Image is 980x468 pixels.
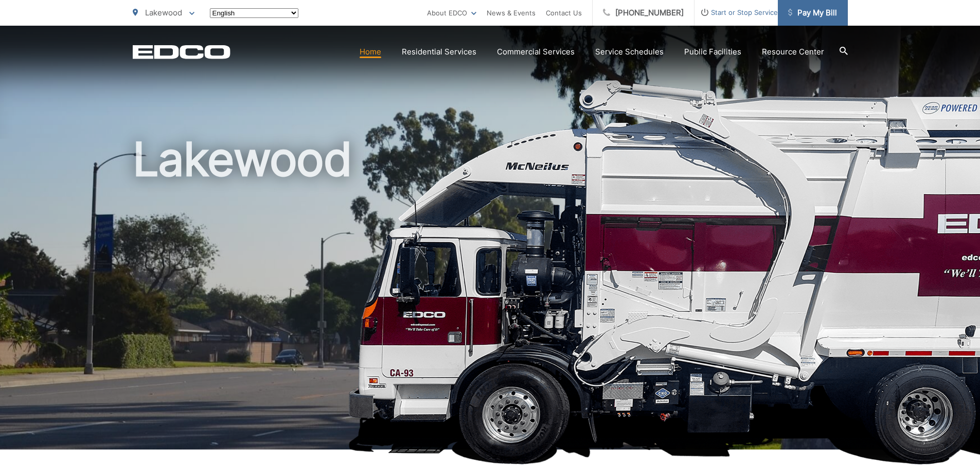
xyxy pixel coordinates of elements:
[595,46,664,58] a: Service Schedules
[788,7,837,19] span: Pay My Bill
[497,46,575,58] a: Commercial Services
[427,7,476,19] a: About EDCO
[210,8,298,18] select: Select a language
[133,45,230,59] a: EDCD logo. Return to the homepage.
[360,46,381,58] a: Home
[145,8,182,17] span: Lakewood
[546,7,582,19] a: Contact Us
[684,46,741,58] a: Public Facilities
[762,46,824,58] a: Resource Center
[487,7,536,19] a: News & Events
[402,46,476,58] a: Residential Services
[133,134,848,459] h1: Lakewood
